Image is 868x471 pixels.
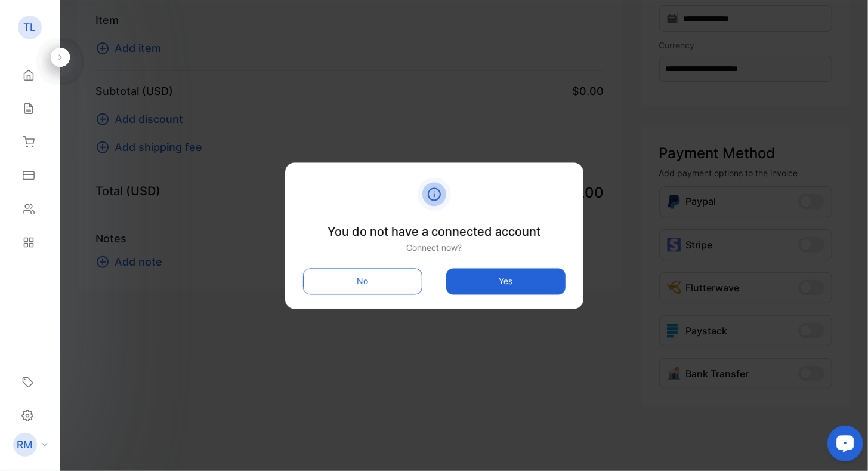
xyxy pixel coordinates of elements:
p: RM [17,437,33,452]
button: Yes [446,268,566,294]
p: Connect now? [328,241,540,254]
p: You do not have a connected account [328,223,540,241]
iframe: LiveChat chat widget [818,421,868,471]
p: TL [24,20,36,35]
button: No [303,268,422,294]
